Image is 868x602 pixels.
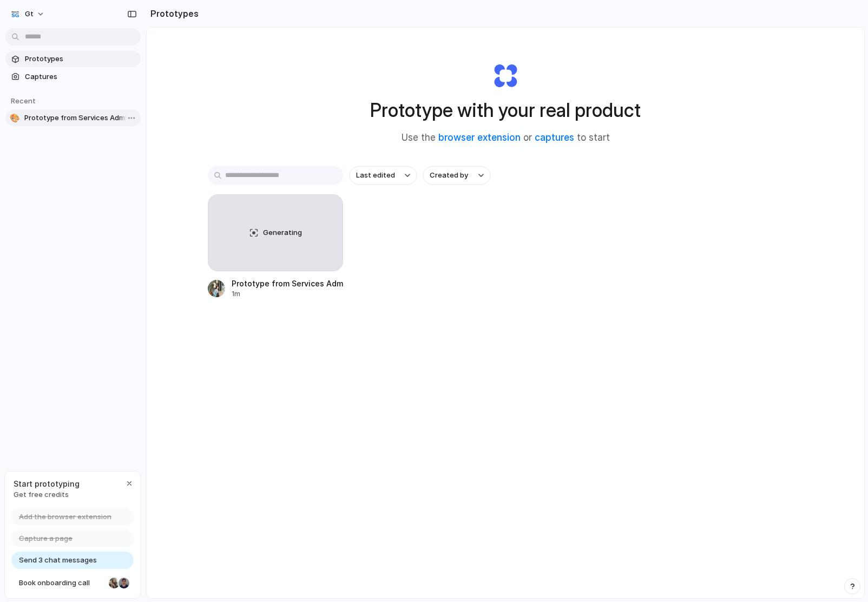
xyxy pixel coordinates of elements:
span: Add the browser extension [19,512,111,522]
a: Prototypes [5,51,141,67]
a: browser extension [438,132,521,143]
span: Last edited [356,170,395,181]
div: 🎨 [10,113,20,123]
a: Captures [5,69,141,85]
span: Book onboarding call [19,578,104,588]
button: gt [5,5,50,23]
span: Prototype from Services Admin Portal [24,113,136,123]
span: Send 3 chat messages [19,555,97,566]
span: Captures [25,71,136,82]
span: Recent [11,96,36,105]
h1: Prototype with your real product [370,96,641,125]
div: Christian Iacullo [117,577,130,590]
div: Prototype from Services Admin Portal [232,278,343,289]
a: Book onboarding call [11,574,134,592]
a: captures [535,132,574,143]
span: gt [25,9,34,19]
span: Capture a page [19,533,73,544]
div: Nicole Kubica [108,577,121,590]
a: GeneratingPrototype from Services Admin Portal1m [208,194,343,299]
span: Use the or to start [402,131,610,145]
span: Get free credits [14,489,80,500]
span: Generating [263,227,302,238]
h2: Prototypes [146,7,199,20]
button: Created by [423,166,490,185]
div: 1m [232,289,343,299]
button: Last edited [350,166,417,185]
span: Start prototyping [14,478,80,489]
a: 🎨Prototype from Services Admin Portal [5,110,141,126]
span: Prototypes [25,54,136,64]
span: Created by [430,170,468,181]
